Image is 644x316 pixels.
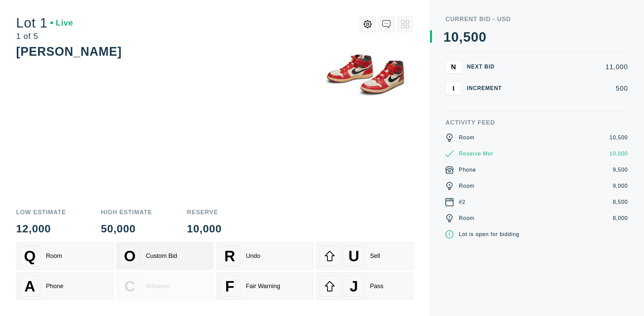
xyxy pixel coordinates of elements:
div: 11,000 [513,63,628,70]
div: Advance [146,283,169,290]
div: Reserve [187,209,222,215]
span: Q [24,247,36,265]
span: O [124,247,136,265]
div: Phone [459,166,476,174]
button: OCustom Bid [116,242,213,270]
div: 9,000 [613,182,628,190]
div: Undo [246,253,260,260]
div: Lot 1 [16,16,73,30]
div: Room [46,253,62,260]
div: Next Bid [467,64,507,70]
div: Pass [370,283,383,290]
span: U [348,247,359,265]
div: #2 [459,198,466,206]
button: CAdvance [116,272,213,300]
div: 8,500 [613,198,628,206]
div: [PERSON_NAME] [16,45,122,58]
div: 1 [443,30,451,44]
button: RUndo [216,242,313,270]
div: 10,500 [609,134,628,142]
button: N [445,60,462,74]
div: 9,500 [613,166,628,174]
div: Sell [370,253,380,260]
button: USell [316,242,413,270]
button: QRoom [16,242,113,270]
span: C [124,278,135,295]
button: I [445,82,462,95]
div: Current Bid - USD [445,16,628,22]
div: 10,000 [187,223,222,234]
div: Low Estimate [16,209,66,215]
div: 5 [463,30,471,44]
div: Activity Feed [445,120,628,126]
button: FFair Warning [216,272,313,300]
div: Room [459,214,475,222]
span: J [350,278,358,295]
span: N [451,63,456,71]
div: 0 [471,30,479,44]
div: 8,000 [613,214,628,222]
div: Custom Bid [146,253,177,260]
div: Room [459,134,475,142]
div: High Estimate [101,209,152,215]
div: 0 [479,30,486,44]
div: Fair Warning [246,283,280,290]
div: Increment [467,86,507,91]
div: 500 [513,85,628,92]
div: 0 [451,30,459,44]
div: Live [50,19,73,27]
div: 12,000 [16,223,66,234]
div: 50,000 [101,223,152,234]
div: 1 of 5 [16,32,73,40]
span: F [225,278,234,295]
div: Room [459,182,475,190]
span: I [452,84,454,92]
div: , [459,30,463,165]
button: JPass [316,272,413,300]
div: Lot is open for bidding [459,230,519,238]
div: Reserve Met [459,150,493,158]
div: Phone [46,283,63,290]
span: R [224,247,235,265]
div: 10,000 [609,150,628,158]
button: APhone [16,272,113,300]
span: A [24,278,35,295]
